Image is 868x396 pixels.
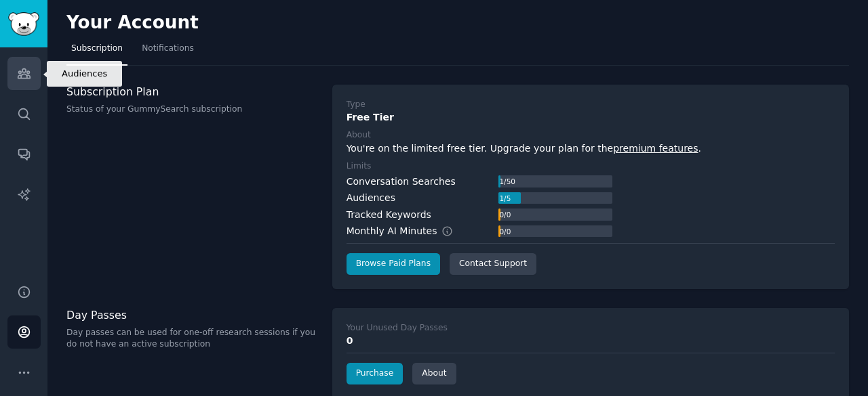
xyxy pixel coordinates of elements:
div: About [347,129,371,141]
div: 0 / 0 [498,208,512,221]
div: Free Tier [347,110,835,125]
p: Status of your GummySearch subscription [66,104,318,116]
a: Subscription [66,38,127,66]
a: Notifications [137,38,199,66]
div: Conversation Searches [347,175,456,189]
div: 1 / 5 [498,192,512,204]
h2: Your Account [66,12,199,34]
div: 0 / 0 [498,225,512,238]
a: Contact Support [450,253,536,275]
img: GummySearch logo [8,12,39,36]
div: Audiences [347,191,395,205]
h3: Day Passes [66,308,318,322]
p: Day passes can be used for one-off research sessions if you do not have an active subscription [66,327,318,351]
span: Subscription [71,43,123,55]
div: 0 [347,334,835,348]
h3: Subscription Plan [66,85,318,99]
a: Browse Paid Plans [347,253,440,275]
div: Limits [347,160,372,173]
div: Your Unused Day Passes [347,322,448,334]
a: About [412,363,456,384]
div: You're on the limited free tier. Upgrade your plan for the . [347,141,835,156]
span: Notifications [142,43,194,55]
div: Type [347,99,366,111]
div: Tracked Keywords [347,208,431,222]
a: premium features [613,143,698,154]
div: 1 / 50 [498,175,517,188]
a: Purchase [347,363,403,384]
div: Monthly AI Minutes [347,224,468,238]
